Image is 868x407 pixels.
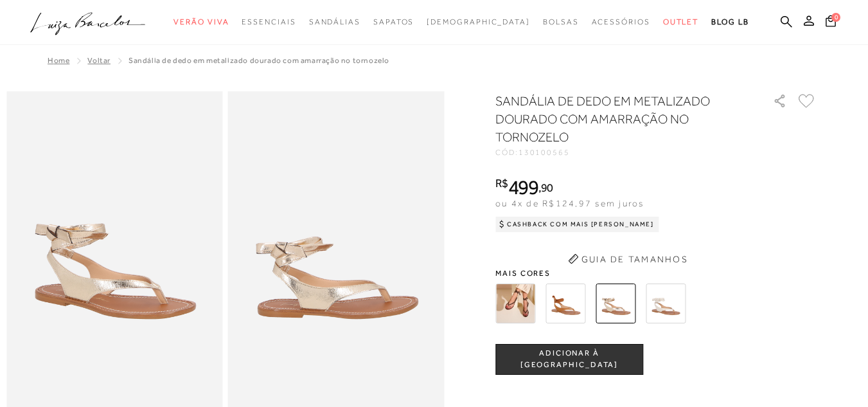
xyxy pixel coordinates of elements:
[495,284,535,323] img: SANDÁLIA DE DEDO EM CAMURÇA CAFÉ COM AMARRAÇÃO NO TORNOZELO
[663,10,699,34] a: noSubCategoriesText
[309,17,360,26] span: Sandálias
[596,284,635,323] img: SANDÁLIA DE DEDO EM METALIZADO DOURADO COM AMARRAÇÃO NO TORNOZELO
[543,10,579,34] a: noSubCategoriesText
[518,148,570,157] span: 130100565
[822,14,840,32] button: 0
[87,56,111,65] a: Voltar
[373,17,414,26] span: Sapatos
[495,269,817,277] span: Mais cores
[242,17,296,26] span: Essenciais
[128,56,389,65] span: SANDÁLIA DE DEDO EM METALIZADO DOURADO COM AMARRAÇÃO NO TORNOZELO
[592,17,650,26] span: Acessórios
[495,177,508,189] i: R$
[427,17,530,26] span: [DEMOGRAPHIC_DATA]
[545,284,585,323] img: SANDÁLIA DE DEDO EM CAMURÇA CARAMELO COM AMARRAÇÃO NO TORNOZELO
[242,10,296,34] a: noSubCategoriesText
[646,284,686,323] img: SANDÁLIA RASTEIRA EM COURO OFF WHITE COM FECHAMENTO NO TORNOZELO
[711,17,748,26] span: BLOG LB
[495,344,643,375] button: ADICIONAR À [GEOGRAPHIC_DATA]
[495,92,736,146] h1: SANDÁLIA DE DEDO EM METALIZADO DOURADO COM AMARRAÇÃO NO TORNOZELO
[592,10,650,34] a: noSubCategoriesText
[373,10,414,34] a: noSubCategoriesText
[173,10,229,34] a: noSubCategoriesText
[309,10,360,34] a: noSubCategoriesText
[495,198,644,208] span: ou 4x de R$124,97 sem juros
[173,17,229,26] span: Verão Viva
[48,56,69,65] a: Home
[495,149,752,156] div: CÓD:
[663,17,699,26] span: Outlet
[496,348,642,370] span: ADICIONAR À [GEOGRAPHIC_DATA]
[711,10,748,34] a: BLOG LB
[495,217,659,232] div: Cashback com Mais [PERSON_NAME]
[831,13,840,22] span: 0
[541,181,553,194] span: 90
[427,10,530,34] a: noSubCategoriesText
[538,182,553,194] i: ,
[563,249,692,269] button: Guia de Tamanhos
[508,176,538,199] span: 499
[543,17,579,26] span: Bolsas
